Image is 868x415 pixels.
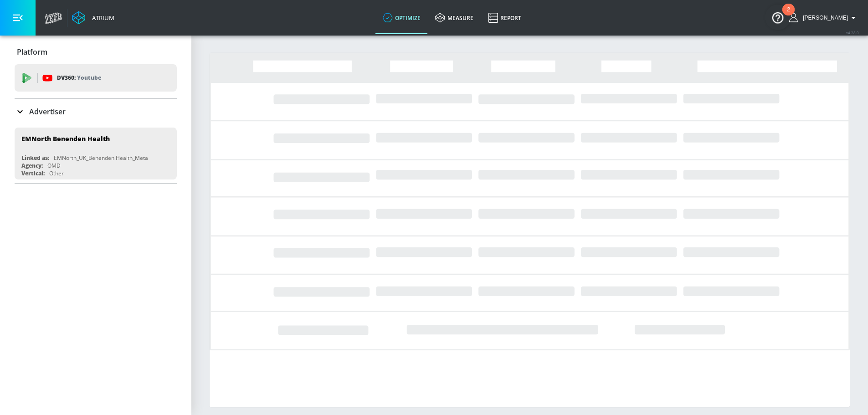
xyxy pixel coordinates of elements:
[47,162,61,169] div: OMD
[428,1,481,34] a: measure
[481,1,529,34] a: Report
[787,10,790,21] div: 2
[765,5,791,30] button: Open Resource Center, 2 new notifications
[15,128,177,179] div: EMNorth Benenden HealthLinked as:EMNorth_UK_Benenden Health_MetaAgency:OMDVertical:Other
[72,11,114,25] a: Atrium
[17,47,47,57] p: Platform
[49,169,64,177] div: Other
[799,15,848,21] span: login as: christopher.parsons@essencemediacom.com
[846,30,859,35] span: v 4.28.0
[21,134,110,143] div: EMNorth Benenden Health
[57,73,101,83] p: DV360:
[375,1,428,34] a: optimize
[15,64,177,92] div: DV360: Youtube
[21,162,43,169] div: Agency:
[54,154,148,162] div: EMNorth_UK_Benenden Health_Meta
[21,154,49,162] div: Linked as:
[29,107,66,117] p: Advertiser
[88,14,114,22] div: Atrium
[21,169,45,177] div: Vertical:
[15,39,177,65] div: Platform
[789,12,859,23] button: [PERSON_NAME]
[15,99,177,124] div: Advertiser
[77,73,101,82] p: Youtube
